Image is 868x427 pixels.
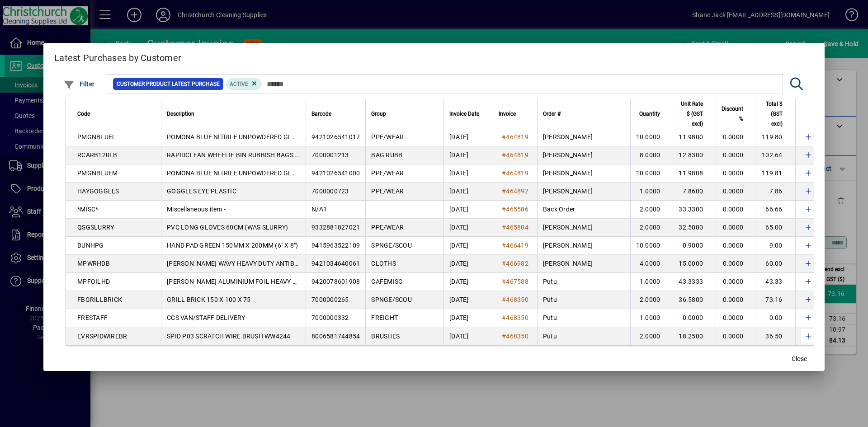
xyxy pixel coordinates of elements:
a: #465586 [499,204,532,214]
span: 465586 [506,206,528,213]
a: #464892 [499,186,532,196]
h2: Latest Purchases by Customer [43,43,825,69]
span: 9420078601908 [311,278,360,285]
span: PPE/WEAR [371,169,404,177]
span: 7000000332 [311,314,349,321]
span: PMGNBLUEL [77,133,116,141]
td: 10.0000 [630,164,673,183]
td: 1.0000 [630,309,673,327]
td: 1.0000 [630,183,673,201]
td: [DATE] [443,255,493,273]
span: 466982 [506,260,528,267]
span: 8006581744854 [311,333,360,340]
td: 0.0000 [716,327,756,345]
td: [DATE] [443,128,493,146]
span: 464892 [506,188,528,195]
td: [PERSON_NAME] [537,237,630,255]
td: [DATE] [443,291,493,309]
td: 2.0000 [630,201,673,219]
td: [PERSON_NAME] [537,183,630,201]
td: [DATE] [443,183,493,201]
span: MPWRHDB [77,260,110,267]
span: N/A1 [311,206,327,213]
td: [DATE] [443,201,493,219]
span: 9421026541017 [311,133,360,141]
td: 18.2500 [673,327,716,345]
span: 9415963522109 [311,242,360,249]
span: [PERSON_NAME] WAVY HEAVY DUTY ANTIBACTERIAL WIPES 50CM X 30CM 90S 45M - BLUE [167,260,435,267]
div: Group [371,109,438,119]
td: [PERSON_NAME] [537,164,630,183]
span: # [502,224,506,231]
span: Customer Product Latest Purchase [117,80,220,89]
span: # [502,314,506,321]
span: Invoice [499,109,516,119]
span: SPID P03 SCRATCH WIRE BRUSH WW4244 [167,333,291,340]
span: 9421034640061 [311,260,360,267]
span: # [502,206,506,213]
td: 10.0000 [630,237,673,255]
td: 11.9808 [673,164,716,183]
span: POMONA BLUE NITRILE UNPOWDERED GLOVES LARGE 100S [167,133,346,141]
td: 0.0000 [716,219,756,237]
td: 33.3300 [673,201,716,219]
span: GRILL BRICK 150 X 100 X 75 [167,296,251,303]
span: PVC LONG GLOVES 60CM (WAS SLURRY) [167,224,288,231]
span: Description [167,109,194,119]
td: 0.0000 [716,128,756,146]
span: Order # [543,109,561,119]
span: QSGSLURRY [77,224,114,231]
div: Quantity [636,109,669,119]
td: Putu [537,273,630,291]
span: 464819 [506,151,528,159]
span: 468350 [506,314,528,321]
div: Order # [543,109,625,119]
a: #468350 [499,313,532,323]
div: Unit Rate $ (GST excl) [679,99,711,129]
span: PPE/WEAR [371,224,404,231]
span: # [502,188,506,195]
td: Putu [537,291,630,309]
mat-chip: Product Activation Status: Active [226,78,262,90]
a: #465804 [499,222,532,232]
td: [DATE] [443,237,493,255]
td: Putu [537,327,630,345]
td: 0.9000 [673,237,716,255]
div: Description [167,109,300,119]
span: [PERSON_NAME] ALUMINIUM FOIL HEAVY DUTY 44CM X 150M X 16MU [167,278,375,285]
span: EVRSPIDWIREBR [77,333,127,340]
span: 464819 [506,133,528,141]
span: 464819 [506,169,528,177]
td: [DATE] [443,309,493,327]
td: 0.0000 [716,237,756,255]
td: [DATE] [443,146,493,164]
a: #466982 [499,258,532,268]
td: 119.81 [756,164,795,183]
td: 0.0000 [716,273,756,291]
span: HAND PAD GREEN 150MM X 200MM (6" X 8") [167,242,298,249]
span: BAG RUBB [371,151,402,159]
td: 2.0000 [630,219,673,237]
span: FBGRILLBRICK [77,296,122,303]
td: 0.0000 [716,201,756,219]
span: RAPIDCLEAN WHEELIE BIN RUBBISH BAGS BLACK 925MM X 1200MM X 33MU 120L 25S [167,151,425,159]
td: 8.0000 [630,146,673,164]
span: 9332881027021 [311,224,360,231]
td: 73.16 [756,291,795,309]
span: Barcode [311,109,331,119]
span: MPFOILHD [77,278,110,285]
div: Barcode [311,109,360,119]
span: Code [77,109,90,119]
td: 2.0000 [630,291,673,309]
td: [PERSON_NAME] [537,219,630,237]
div: Invoice Date [449,109,487,119]
span: CCS VAN/STAFF DELIVERY [167,314,245,321]
td: 0.0000 [716,164,756,183]
td: 36.5800 [673,291,716,309]
td: [PERSON_NAME] [537,128,630,146]
td: [PERSON_NAME] [537,146,630,164]
span: 468350 [506,296,528,303]
span: FRESTAFF [77,314,108,321]
td: 43.33 [756,273,795,291]
td: 43.3333 [673,273,716,291]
